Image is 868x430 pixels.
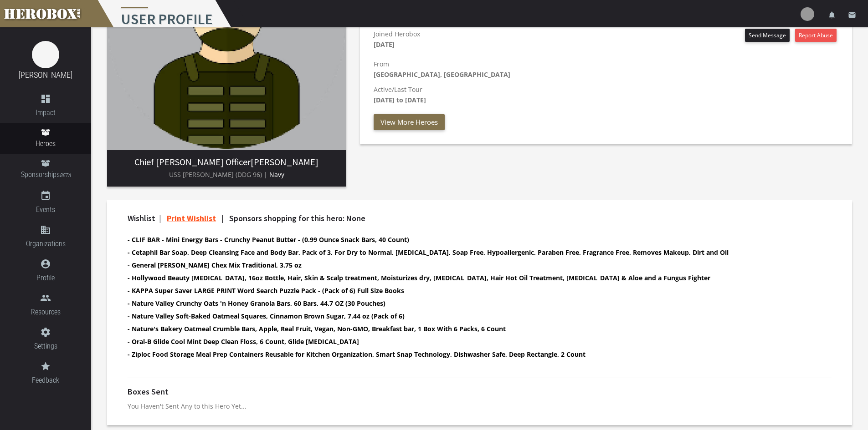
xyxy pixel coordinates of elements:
b: - KAPPA Super Saver LARGE PRINT Word Search Puzzle Pack - (Pack of 6) Full Size Books [128,286,404,295]
span: Chief [PERSON_NAME] Officer [134,156,251,167]
li: Cetaphil Bar Soap, Deep Cleansing Face and Body Bar, Pack of 3, For Dry to Normal, Sensitive Skin... [128,247,816,258]
li: Ziploc Food Storage Meal Prep Containers Reusable for Kitchen Organization, Smart Snap Technology... [128,349,816,359]
li: CLIF BAR - Mini Energy Bars - Crunchy Peanut Butter - (0.99 Ounce Snack Bars, 40 Count) [128,234,816,245]
button: View More Heroes [374,114,445,130]
li: Nature's Bakery Oatmeal Crumble Bars, Apple, Real Fruit, Vegan, Non-GMO, Breakfast bar, 1 Box Wit... [128,324,816,334]
i: email [848,11,856,19]
li: KAPPA Super Saver LARGE PRINT Word Search Puzzle Pack - (Pack of 6) Full Size Books [128,285,816,296]
h4: Wishlist [128,214,816,223]
p: From [374,59,838,80]
b: - General [PERSON_NAME] Chex Mix Traditional, 3.75 oz [128,261,302,269]
b: [GEOGRAPHIC_DATA], [GEOGRAPHIC_DATA] [374,70,510,79]
small: BETA [60,172,71,178]
span: | [159,213,161,223]
li: Nature Valley Soft-Baked Oatmeal Squares, Cinnamon Brown Sugar, 7.44 oz (Pack of 6) [128,311,816,321]
p: Joined Herobox [374,29,420,50]
img: image [32,41,59,68]
p: You Haven't Sent Any to this Hero Yet... [128,401,832,411]
button: Send Message [745,29,790,42]
b: - Nature Valley Crunchy Oats 'n Honey Granola Bars, 60 Bars, 44.7 OZ (30 Pouches) [128,299,385,308]
span: USS [PERSON_NAME] (DDG 96) | [169,170,267,179]
li: Oral-B Glide Cool Mint Deep Clean Floss, 6 Count, Glide Dental Floss [128,336,816,347]
b: - Cetaphil Bar Soap, Deep Cleansing Face and Body Bar, Pack of 3, For Dry to Normal, [MEDICAL_DAT... [128,248,729,257]
span: Navy [269,170,284,179]
b: - Ziploc Food Storage Meal Prep Containers Reusable for Kitchen Organization, Smart Snap Technolo... [128,350,586,359]
i: notifications [828,11,836,19]
a: Print Wishlist [167,213,216,223]
img: user-image [801,7,814,21]
h4: Boxes Sent [128,387,169,396]
p: Active/Last Tour [374,84,838,105]
a: [PERSON_NAME] [19,70,72,80]
b: - Nature's Bakery Oatmeal Crumble Bars, Apple, Real Fruit, Vegan, Non-GMO, Breakfast bar, 1 Box W... [128,324,506,333]
li: Nature Valley Crunchy Oats 'n Honey Granola Bars, 60 Bars, 44.7 OZ (30 Pouches) [128,298,816,309]
span: Sponsors shopping for this hero: None [229,213,365,223]
button: Report Abuse [795,29,837,42]
b: [DATE] to [DATE] [374,96,426,104]
h3: [PERSON_NAME] [114,157,339,167]
b: - CLIF BAR - Mini Energy Bars - Crunchy Peanut Butter - (0.99 Ounce Snack Bars, 40 Count) [128,235,409,244]
li: Hollywood Beauty Tea Tree Oil, 16oz Bottle, Hair, Skin & Scalp treatment, Moisturizes dry, itchy ... [128,273,816,283]
b: - Hollywood Beauty [MEDICAL_DATA], 16oz Bottle, Hair, Skin & Scalp treatment, Moisturizes dry, [M... [128,273,710,282]
b: [DATE] [374,40,395,49]
b: - Oral-B Glide Cool Mint Deep Clean Floss, 6 Count, Glide [MEDICAL_DATA] [128,337,359,346]
span: | [221,213,224,223]
b: - Nature Valley Soft-Baked Oatmeal Squares, Cinnamon Brown Sugar, 7.44 oz (Pack of 6) [128,312,405,320]
li: General Mills Chex Mix Traditional, 3.75 oz [128,260,816,270]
